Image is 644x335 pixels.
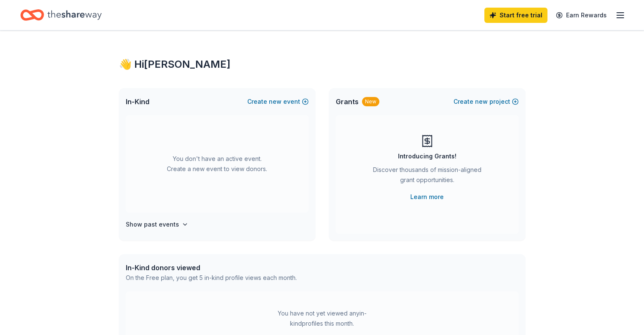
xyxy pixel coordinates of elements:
[484,8,547,23] a: Start free trial
[126,263,297,273] div: In-Kind donors viewed
[20,5,102,25] a: Home
[119,58,525,71] div: 👋 Hi [PERSON_NAME]
[126,219,188,230] button: Show past events
[398,151,456,161] div: Introducing Grants!
[269,308,375,329] div: You have not yet viewed any in-kind profiles this month.
[126,219,179,230] h4: Show past events
[370,165,485,188] div: Discover thousands of mission-aligned grant opportunities.
[126,97,149,107] span: In-Kind
[475,97,488,107] span: new
[336,97,359,107] span: Grants
[453,97,519,107] button: Createnewproject
[247,97,309,107] button: Createnewevent
[551,8,612,23] a: Earn Rewards
[269,97,282,107] span: new
[410,192,444,202] a: Learn more
[362,97,379,106] div: New
[126,273,297,283] div: On the Free plan, you get 5 in-kind profile views each month.
[126,115,309,213] div: You don't have an active event. Create a new event to view donors.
